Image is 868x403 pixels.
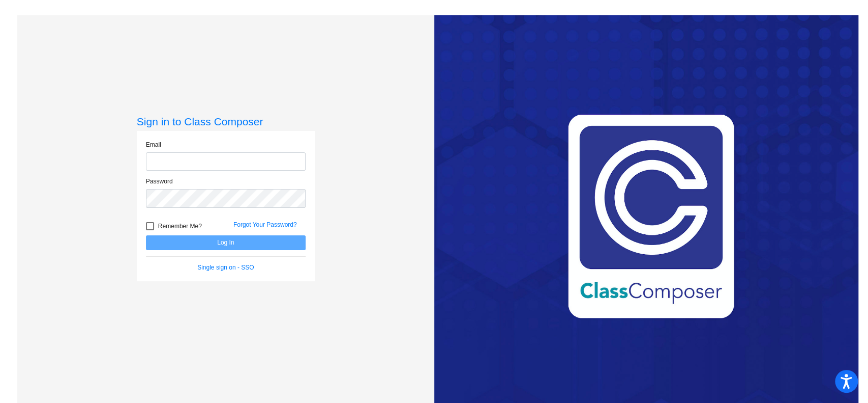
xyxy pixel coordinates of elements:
[146,177,173,186] label: Password
[197,264,254,271] a: Single sign on - SSO
[233,221,297,228] a: Forgot Your Password?
[146,235,306,250] button: Log In
[137,115,315,128] h3: Sign in to Class Composer
[146,140,161,149] label: Email
[158,220,202,232] span: Remember Me?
